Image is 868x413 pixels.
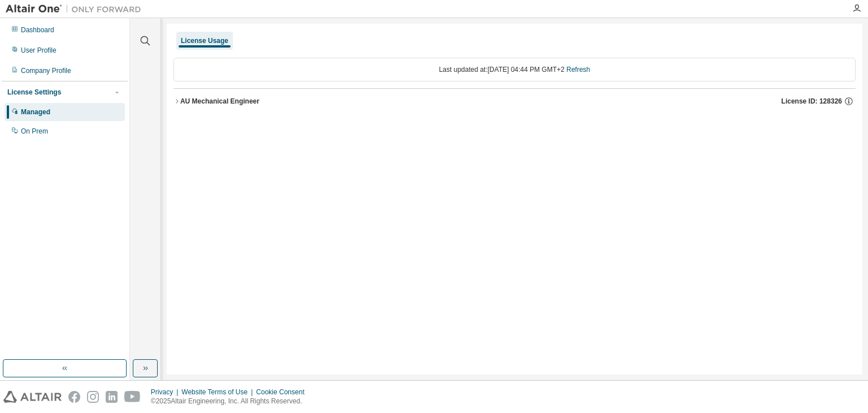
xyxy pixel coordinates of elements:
a: Refresh [566,66,590,74]
img: Altair One [6,3,147,15]
div: AU Mechanical Engineer [180,97,259,106]
div: Managed [21,107,50,117]
img: instagram.svg [87,391,99,403]
button: AU Mechanical EngineerLicense ID: 128326 [173,89,856,114]
div: Company Profile [21,66,71,75]
span: License ID: 128326 [782,97,842,106]
img: youtube.svg [124,391,141,403]
img: altair_logo.svg [3,391,62,403]
div: User Profile [21,46,57,55]
div: Last updated at: [DATE] 04:44 PM GMT+2 [173,58,856,81]
div: License Settings [7,88,61,97]
div: Website Terms of Use [181,388,256,397]
p: © 2025 Altair Engineering, Inc. All Rights Reserved. [151,397,311,406]
img: linkedin.svg [106,391,118,403]
div: Cookie Consent [256,388,311,397]
div: License Usage [181,36,228,45]
div: Privacy [151,388,181,397]
div: Dashboard [21,25,54,35]
div: On Prem [21,127,48,136]
img: facebook.svg [68,391,80,403]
